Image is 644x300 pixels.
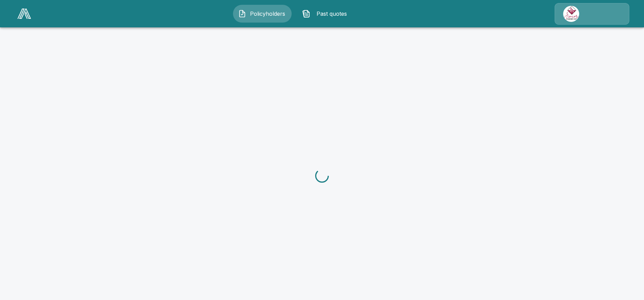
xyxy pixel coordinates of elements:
[17,9,31,19] img: AA Logo
[302,10,310,18] img: Past quotes Icon
[297,5,356,23] button: Past quotes IconPast quotes
[233,5,292,23] button: Policyholders IconPolicyholders
[249,10,287,18] span: Policyholders
[238,10,246,18] img: Policyholders Icon
[313,10,351,18] span: Past quotes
